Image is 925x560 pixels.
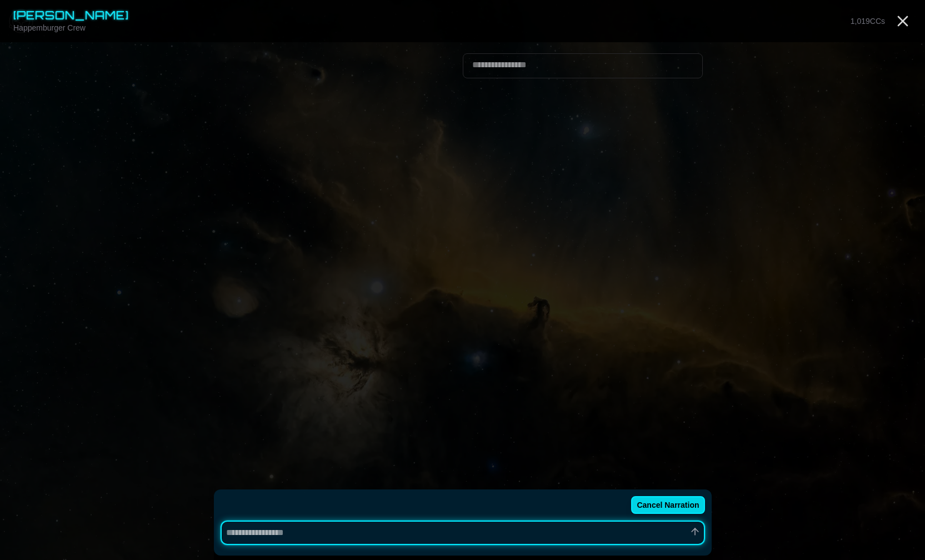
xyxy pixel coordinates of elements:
span: Happemburger Crew [13,23,86,32]
a: Close [894,12,912,30]
button: 1,019CCs [846,13,889,29]
span: 1,019 CCs [851,17,885,26]
button: Cancel Narration [631,496,704,514]
span: [PERSON_NAME] [13,8,129,22]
